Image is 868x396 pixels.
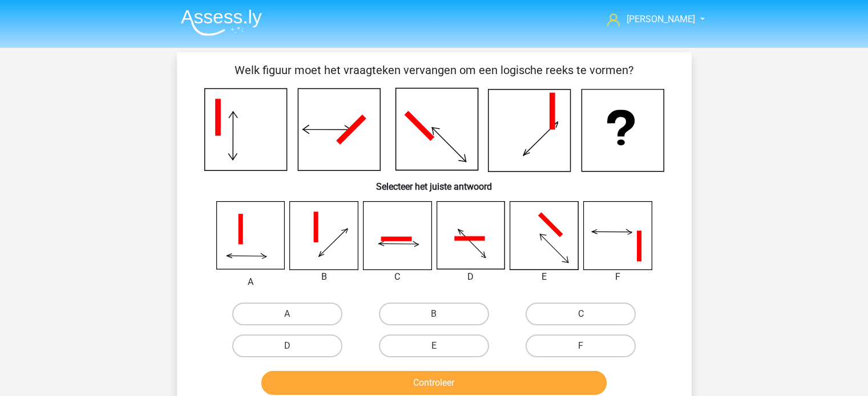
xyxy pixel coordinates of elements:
label: E [379,334,489,357]
img: Assessly [181,9,262,36]
div: E [501,270,587,284]
label: D [232,334,342,357]
label: A [232,303,342,325]
div: C [354,270,441,284]
button: Controleer [261,371,607,395]
h6: Selecteer het juiste antwoord [195,172,673,192]
label: C [526,303,636,325]
a: [PERSON_NAME] [603,13,696,26]
div: F [575,270,661,284]
p: Welk figuur moet het vraagteken vervangen om een logische reeks te vormen? [195,62,673,79]
div: B [281,270,367,284]
label: B [379,303,489,325]
span: [PERSON_NAME] [627,14,695,25]
div: D [428,270,514,284]
label: F [526,334,636,357]
div: A [208,275,294,289]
